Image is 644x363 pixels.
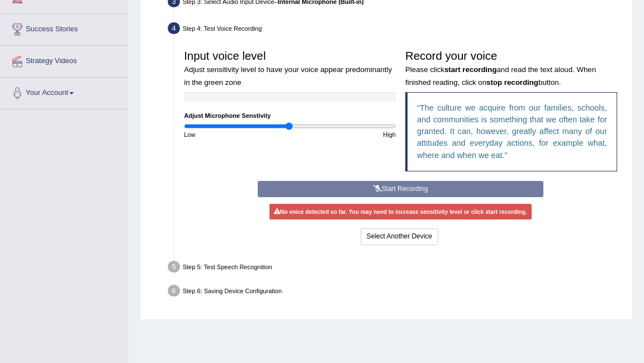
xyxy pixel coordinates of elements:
[1,14,128,42] a: Success Stories
[1,46,128,74] a: Strategy Videos
[1,78,128,106] a: Your Account
[444,65,497,74] b: start recording
[184,111,271,120] label: Adjust Microphone Senstivity
[184,65,392,86] small: Adjust sensitivity level to have your voice appear predominantly in the green zone
[486,78,538,87] b: stop recording
[417,103,607,160] q: The culture we acquire from our families, schools, and communities is something that we often tak...
[405,65,596,86] small: Please click and read the text aloud. When finished reading, click on button.
[361,228,438,245] button: Select Another Device
[405,50,617,87] h3: Record your voice
[179,130,290,139] div: Low
[290,130,401,139] div: High
[164,20,628,40] div: Step 4: Test Voice Recording
[184,50,396,87] h3: Input voice level
[269,204,532,219] div: No voice detected so far. You may need to increase sensitivity level or click start recording.
[164,281,628,302] div: Step 6: Saving Device Configuration
[164,258,628,279] div: Step 5: Test Speech Recognition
